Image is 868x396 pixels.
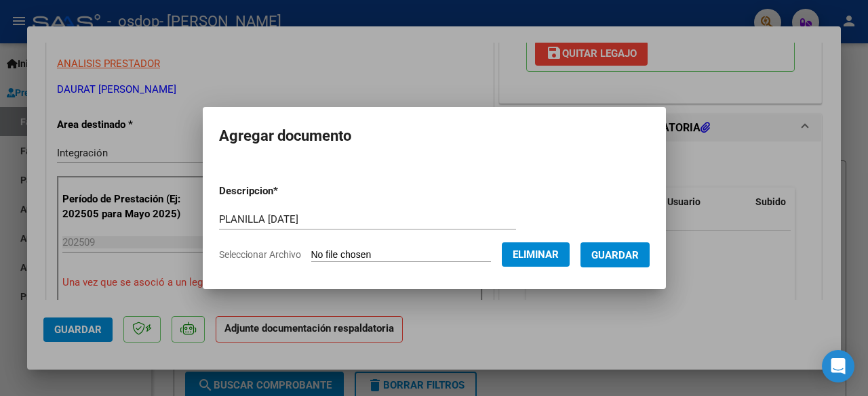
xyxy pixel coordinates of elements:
[219,123,650,149] h2: Agregar documento
[219,249,301,260] span: Seleccionar Archivo
[822,350,854,382] div: Open Intercom Messenger
[580,242,650,267] button: Guardar
[219,183,349,199] p: Descripcion
[591,249,639,261] span: Guardar
[502,242,570,267] button: Eliminar
[513,248,559,261] span: Eliminar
